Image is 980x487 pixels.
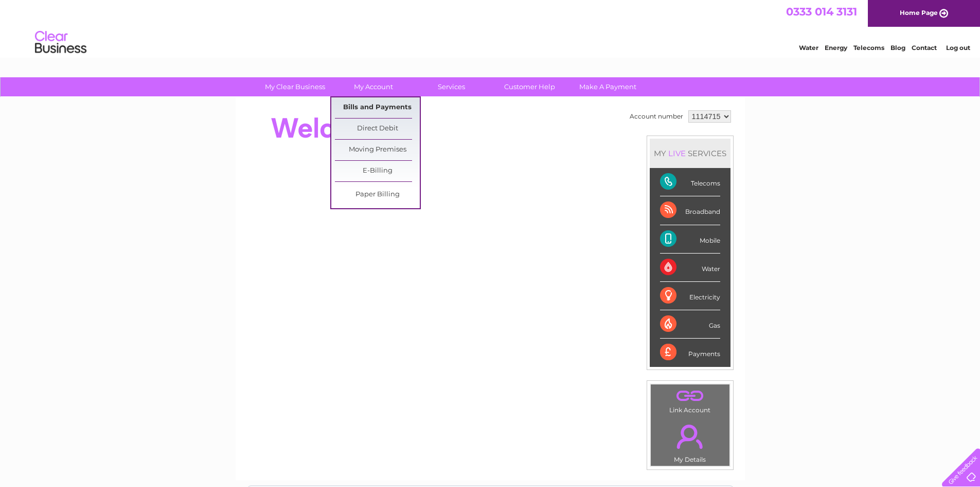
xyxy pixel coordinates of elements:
[565,77,650,96] a: Make A Payment
[335,119,420,139] a: Direct Debit
[660,225,720,254] div: Mobile
[912,44,937,52] a: Contact
[335,161,420,181] a: E-Billing
[653,418,727,455] a: .
[799,44,818,52] a: Water
[660,254,720,282] div: Water
[653,387,727,405] a: .
[660,168,720,196] div: Telecoms
[660,310,720,339] div: Gas
[409,77,494,96] a: Services
[660,196,720,225] div: Broadband
[335,140,420,160] a: Moving Premises
[825,44,847,52] a: Energy
[946,44,970,52] a: Log out
[890,44,905,52] a: Blog
[666,148,688,158] div: LIVE
[660,339,720,366] div: Payments
[34,27,87,58] img: logo.png
[660,282,720,310] div: Electricity
[627,108,686,125] td: Account number
[853,44,884,52] a: Telecoms
[247,6,734,50] div: Clear Business is a trading name of Verastar Limited (registered in [GEOGRAPHIC_DATA] No. 3667643...
[335,184,420,205] a: Paper Billing
[331,77,416,96] a: My Account
[650,139,730,168] div: MY SERVICES
[650,384,730,416] td: Link Account
[253,77,337,96] a: My Clear Business
[335,97,420,118] a: Bills and Payments
[487,77,572,96] a: Customer Help
[650,416,730,466] td: My Details
[786,5,857,18] a: 0333 014 3131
